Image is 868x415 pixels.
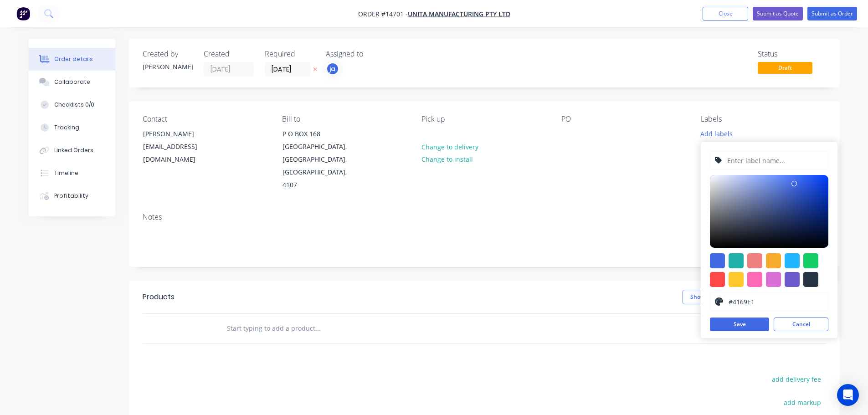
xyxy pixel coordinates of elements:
button: Close [703,7,748,20]
div: [GEOGRAPHIC_DATA], [GEOGRAPHIC_DATA], [GEOGRAPHIC_DATA], 4107 [282,140,358,191]
img: Factory [16,7,30,20]
div: #ff4949 [710,272,725,287]
span: Order #14701 - [358,10,408,18]
button: Change to delivery [416,140,483,153]
button: Timeline [29,162,115,184]
span: Draft [758,62,812,73]
div: Bill to [282,115,407,123]
button: Tracking [29,116,115,139]
div: Labels [701,115,826,123]
button: Submit as Order [807,7,857,20]
button: ja [326,62,339,76]
div: #ff69b4 [747,272,762,287]
div: #4169e1 [710,253,725,268]
div: #ffc82c [729,272,744,287]
div: #f6ab2f [766,253,781,268]
div: PO [561,115,686,123]
div: Order details [54,55,92,63]
button: Checklists 0/0 [29,93,115,116]
div: #da70d6 [766,272,781,287]
div: [PERSON_NAME][EMAIL_ADDRESS][DOMAIN_NAME] [135,127,226,166]
button: add markup [779,396,826,409]
button: Show / Hide columns [683,290,753,304]
button: Linked Orders [29,139,115,162]
input: Start typing to add a product... [226,319,409,338]
div: Checklists 0/0 [54,101,94,109]
div: Required [265,50,315,58]
div: Created by [143,50,193,58]
div: #6a5acd [785,272,800,287]
div: Pick up [421,115,546,123]
button: Cancel [774,318,828,331]
div: Linked Orders [54,146,93,154]
div: Tracking [54,123,79,132]
a: Unita Manufacturing Pty Ltd [408,10,510,18]
div: Products [143,292,175,302]
div: Status [758,50,826,58]
div: Open Intercom Messenger [837,384,859,406]
button: Add labels [696,127,738,139]
div: Created [204,50,254,58]
div: Notes [143,213,826,221]
div: [EMAIL_ADDRESS][DOMAIN_NAME] [143,140,219,166]
div: Assigned to [326,50,417,58]
div: P O BOX 168[GEOGRAPHIC_DATA], [GEOGRAPHIC_DATA], [GEOGRAPHIC_DATA], 4107 [275,127,366,192]
button: Collaborate [29,71,115,93]
button: Order details [29,48,115,71]
div: Collaborate [54,78,90,86]
button: Save [710,318,769,331]
div: #20b2aa [729,253,744,268]
div: #13ce66 [803,253,818,268]
div: Contact [143,115,267,123]
div: Profitability [54,192,88,200]
input: Enter label name... [726,152,823,169]
div: Timeline [54,169,78,177]
button: Change to install [416,153,478,165]
div: P O BOX 168 [282,128,358,140]
div: [PERSON_NAME] [143,62,193,72]
div: #1fb6ff [785,253,800,268]
div: [PERSON_NAME] [143,128,219,140]
div: #273444 [803,272,818,287]
div: #f08080 [747,253,762,268]
button: Submit as Quote [753,7,803,20]
button: Profitability [29,184,115,207]
button: add delivery fee [767,373,826,385]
